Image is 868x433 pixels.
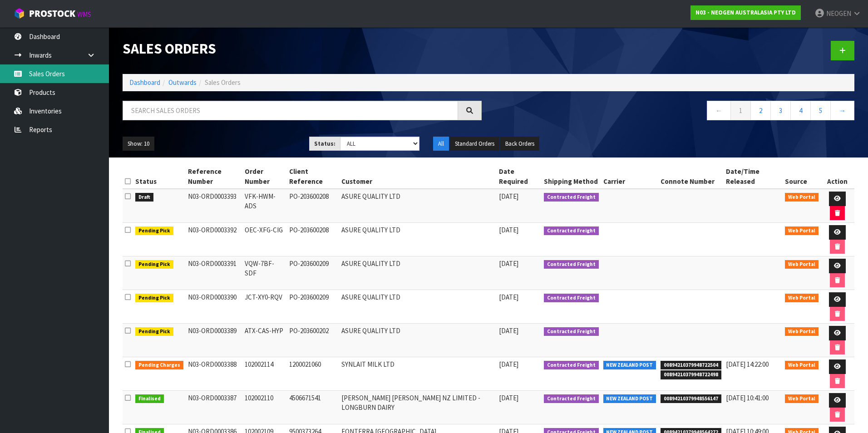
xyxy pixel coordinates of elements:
button: All [433,137,449,151]
td: SYNLAIT MILK LTD [339,357,497,391]
td: N03-ORD0003392 [186,223,242,256]
span: Contracted Freight [544,294,599,303]
span: Draft [135,193,153,202]
td: PO-203600208 [287,189,339,223]
span: Sales Orders [205,78,241,87]
td: VQW-7BF-SDF [242,256,287,290]
strong: Status: [314,140,335,148]
td: 1200021060 [287,357,339,391]
a: Dashboard [129,78,160,87]
th: Carrier [601,164,659,189]
a: 2 [750,101,771,120]
td: ASURE QUALITY LTD [339,223,497,256]
td: ATX-CAS-HYP [242,324,287,357]
button: Standard Orders [450,137,499,151]
span: Pending Charges [135,361,183,370]
span: Pending Pick [135,294,173,303]
a: 4 [790,101,811,120]
button: Show: 10 [123,137,154,151]
td: [PERSON_NAME] [PERSON_NAME] NZ LIMITED - LONGBURN DAIRY [339,391,497,424]
span: [DATE] [499,326,518,335]
a: 3 [770,101,791,120]
span: ProStock [29,8,75,20]
span: Web Portal [785,394,819,403]
td: VFK-HWM-ADS [242,189,287,223]
th: Action [821,164,854,189]
th: Client Reference [287,164,339,189]
span: 00894210379948556147 [661,394,721,403]
span: Pending Pick [135,226,173,236]
span: NEW ZEALAND POST [603,394,656,403]
td: PO-203600209 [287,290,339,324]
a: Outwards [168,78,197,87]
span: Contracted Freight [544,193,599,202]
span: [DATE] [499,226,518,234]
td: N03-ORD0003388 [186,357,242,391]
th: Customer [339,164,497,189]
th: Reference Number [186,164,242,189]
button: Back Orders [500,137,539,151]
td: ASURE QUALITY LTD [339,256,497,290]
span: Pending Pick [135,260,173,269]
td: PO-203600202 [287,324,339,357]
span: Contracted Freight [544,327,599,336]
span: [DATE] 14:22:00 [726,360,769,369]
span: [DATE] [499,259,518,268]
a: 5 [810,101,831,120]
th: Order Number [242,164,287,189]
span: [DATE] [499,293,518,301]
td: ASURE QUALITY LTD [339,324,497,357]
span: Contracted Freight [544,260,599,269]
td: JCT-XY0-RQV [242,290,287,324]
span: [DATE] 10:41:00 [726,394,769,402]
th: Date Required [497,164,542,189]
h1: Sales Orders [123,41,482,57]
span: Web Portal [785,226,819,236]
span: Web Portal [785,193,819,202]
strong: N03 - NEOGEN AUSTRALASIA PTY LTD [695,9,796,16]
td: PO-203600208 [287,223,339,256]
td: 4506671541 [287,391,339,424]
th: Status [133,164,186,189]
td: OEC-XFG-CIG [242,223,287,256]
input: Search sales orders [123,101,458,120]
td: 102002110 [242,391,287,424]
a: → [830,101,854,120]
a: 1 [730,101,751,120]
span: Contracted Freight [544,361,599,370]
span: 00894210379948722498 [661,370,721,379]
td: N03-ORD0003387 [186,391,242,424]
span: [DATE] [499,192,518,201]
span: [DATE] [499,394,518,402]
span: 00894210379948722504 [661,361,721,370]
td: PO-203600209 [287,256,339,290]
span: Web Portal [785,260,819,269]
span: Web Portal [785,361,819,370]
span: Web Portal [785,327,819,336]
td: N03-ORD0003391 [186,256,242,290]
img: cube-alt.png [14,8,25,19]
td: 102002114 [242,357,287,391]
nav: Page navigation [495,101,854,123]
span: Contracted Freight [544,394,599,403]
span: NEOGEN [826,9,851,18]
td: ASURE QUALITY LTD [339,290,497,324]
th: Date/Time Released [724,164,783,189]
th: Shipping Method [542,164,601,189]
span: Contracted Freight [544,226,599,236]
td: N03-ORD0003390 [186,290,242,324]
td: ASURE QUALITY LTD [339,189,497,223]
span: Finalised [135,394,164,403]
a: ← [707,101,731,120]
span: Web Portal [785,294,819,303]
span: NEW ZEALAND POST [603,361,656,370]
th: Source [783,164,821,189]
small: WMS [77,10,91,19]
th: Connote Number [658,164,724,189]
td: N03-ORD0003393 [186,189,242,223]
td: N03-ORD0003389 [186,324,242,357]
span: [DATE] [499,360,518,369]
span: Pending Pick [135,327,173,336]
